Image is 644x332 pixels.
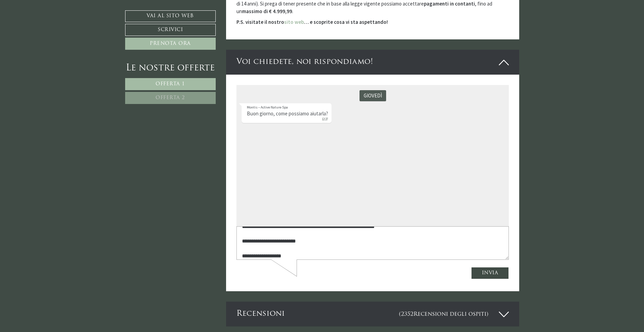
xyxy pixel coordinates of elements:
[242,8,292,15] strong: massimo di € 4.999,99
[226,302,519,326] div: Recensioni
[156,95,185,101] span: Offerta 2
[235,182,273,194] button: Invia
[10,32,92,37] small: 12:27
[123,5,150,16] div: giovedì
[125,24,216,36] a: Scrivici
[399,312,488,317] small: (2352 )
[284,19,304,25] a: sito web
[125,10,216,22] a: Vai al sito web
[424,0,475,7] strong: pagamenti in contanti
[10,20,92,25] div: Montis – Active Nature Spa
[156,82,185,87] span: Offerta 1
[236,19,388,25] strong: P.S. visitate il nostro … e scoprite cosa vi sta aspettando!
[226,50,519,74] div: Voi chiedete, noi rispondiamo!
[413,312,486,317] span: Recensioni degli ospiti
[5,18,95,38] div: Buon giorno, come possiamo aiutarla?
[125,38,216,50] a: Prenota ora
[125,62,216,75] div: Le nostre offerte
